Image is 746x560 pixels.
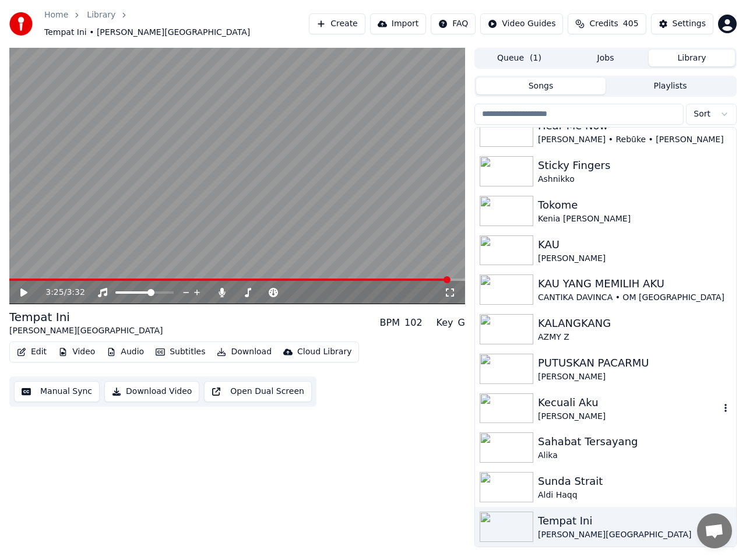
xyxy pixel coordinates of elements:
div: KALANGKANG [538,315,731,332]
div: Key [437,316,453,330]
button: Playlists [606,78,735,94]
div: KAU YANG MEMILIH AKU [538,276,731,292]
div: Sahabat Tersayang [538,434,731,450]
button: Manual Sync [14,381,100,402]
button: Subtitles [151,344,210,360]
div: Kecuali Aku [538,395,720,411]
button: Download Video [104,381,199,402]
div: CANTIKA DAVINCA • OM [GEOGRAPHIC_DATA] [538,292,731,304]
div: [PERSON_NAME] [538,371,731,383]
span: Sort [694,108,710,120]
div: Sticky Fingers [538,157,731,174]
div: Tempat Ini [538,513,731,529]
div: [PERSON_NAME] [538,253,731,265]
div: Settings [673,18,706,30]
div: Alika [538,450,731,462]
button: Jobs [562,50,649,66]
button: Open Dual Screen [204,381,312,402]
button: Import [370,13,426,34]
span: ( 1 ) [530,52,541,64]
button: Credits405 [568,13,646,34]
button: Queue [476,50,562,66]
button: Video [54,344,100,360]
div: Cloud Library [297,346,351,358]
button: Settings [651,13,713,34]
div: Kenia [PERSON_NAME] [538,213,731,225]
div: [PERSON_NAME][GEOGRAPHIC_DATA] [538,529,731,541]
div: Tokome [538,197,731,213]
div: Tempat Ini [9,309,163,325]
span: Tempat Ini • [PERSON_NAME][GEOGRAPHIC_DATA] [44,27,250,38]
div: [PERSON_NAME] [538,411,720,422]
button: Library [649,50,735,66]
div: Sunda Strait [538,473,731,489]
div: 102 [404,316,423,330]
div: Aldi Haqq [538,489,731,501]
button: Create [309,13,365,34]
div: G [458,316,465,330]
button: Songs [476,78,606,94]
div: [PERSON_NAME][GEOGRAPHIC_DATA] [9,325,163,337]
div: BPM [380,316,400,330]
span: 405 [623,18,639,30]
div: / [45,287,73,298]
nav: breadcrumb [44,9,309,38]
button: Audio [102,344,149,360]
button: Video Guides [480,13,563,34]
button: FAQ [431,13,476,34]
img: youka [9,12,33,36]
div: Ashnikko [538,174,731,185]
div: Open chat [697,513,732,548]
div: AZMY Z [538,332,731,343]
span: 3:32 [66,287,85,298]
span: Credits [589,18,618,30]
div: [PERSON_NAME] • Rebūke • [PERSON_NAME] [538,134,731,146]
button: Edit [12,344,51,360]
div: PUTUSKAN PACARMU [538,355,731,371]
span: 3:25 [45,287,64,298]
button: Download [212,344,276,360]
a: Library [87,9,115,21]
div: KAU [538,237,731,253]
a: Home [44,9,68,21]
